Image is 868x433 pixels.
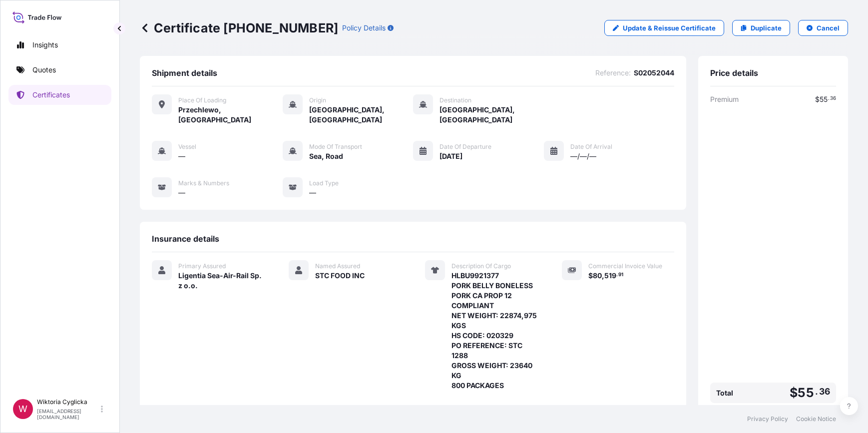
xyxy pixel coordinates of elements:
span: W [18,404,27,414]
span: Description Of Cargo [451,262,511,270]
p: Policy Details [342,23,386,33]
span: . [828,97,830,100]
span: Mode of Transport [309,143,362,151]
span: 91 [618,273,623,277]
span: Load Type [309,179,339,187]
p: Duplicate [751,23,782,33]
span: S02052044 [634,68,674,78]
span: [GEOGRAPHIC_DATA], [GEOGRAPHIC_DATA] [439,105,544,125]
span: 36 [830,97,836,100]
span: Premium [710,94,739,104]
span: Commercial Invoice Value [588,262,662,270]
span: 36 [819,389,830,395]
span: , [602,272,604,279]
span: 519 [604,272,616,279]
span: [GEOGRAPHIC_DATA], [GEOGRAPHIC_DATA] [309,105,414,125]
span: . [616,273,618,277]
span: Vessel [178,143,196,151]
span: $ [815,96,820,103]
p: Certificate [PHONE_NUMBER] [140,20,338,36]
span: $ [790,387,798,399]
p: Quotes [32,65,56,75]
p: Update & Reissue Certificate [623,23,716,33]
span: Reference : [595,68,631,78]
span: Total [716,388,733,398]
a: Update & Reissue Certificate [604,20,724,36]
span: Price details [710,68,758,78]
p: Certificates [32,90,70,100]
a: Certificates [8,85,111,105]
button: Cancel [798,20,848,36]
span: 55 [820,96,828,103]
p: Cancel [817,23,840,33]
a: Insights [8,35,111,55]
span: $ [588,272,593,279]
a: Privacy Policy [747,415,788,423]
span: Place of Loading [178,96,226,104]
span: [DATE] [439,151,462,161]
a: Duplicate [732,20,790,36]
p: Insights [32,40,58,50]
span: Origin [309,96,326,104]
span: Named Assured [315,262,360,270]
span: — [178,188,185,198]
span: — [178,151,185,161]
span: Destination [439,96,471,104]
span: —/—/— [570,151,596,161]
span: STC FOOD INC [315,271,365,281]
p: [EMAIL_ADDRESS][DOMAIN_NAME] [37,408,99,420]
span: — [309,188,316,198]
span: Marks & Numbers [178,179,229,187]
a: Quotes [8,60,111,80]
a: Cookie Notice [796,415,836,423]
span: Shipment details [152,68,217,78]
span: 80 [593,272,602,279]
span: HLBU9921377 PORK BELLY BONELESS PORK CA PROP 12 COMPLIANT NET WEIGHT: 22874,975 KGS HS CODE: 0203... [451,271,538,391]
span: Date of Arrival [570,143,612,151]
span: Primary Assured [178,262,226,270]
span: Przechlewo, [GEOGRAPHIC_DATA] [178,105,283,125]
span: Sea, Road [309,151,343,161]
span: 55 [798,387,814,399]
span: Date of Departure [439,143,491,151]
span: . [815,389,818,395]
p: Wiktoria Cyglicka [37,398,99,406]
span: Insurance details [152,234,219,244]
span: Ligentia Sea-Air-Rail Sp. z o.o. [178,271,265,291]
